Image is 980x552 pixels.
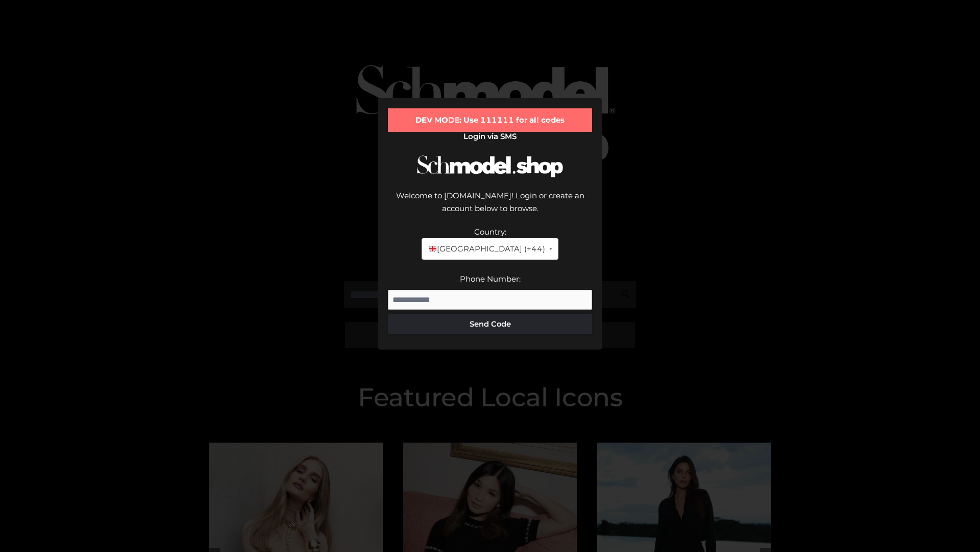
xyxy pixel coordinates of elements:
label: Phone Number: [460,274,521,284]
div: DEV MODE: Use 111111 for all codes [388,108,592,132]
div: Welcome to [DOMAIN_NAME]! Login or create an account below to browse. [388,189,592,225]
span: [GEOGRAPHIC_DATA] (+44) [428,242,545,256]
img: Schmodel Logo [413,146,567,187]
img: 🇬🇧 [429,245,436,252]
button: Send Code [388,314,592,334]
h2: Login via SMS [388,132,592,141]
label: Country: [474,227,506,237]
